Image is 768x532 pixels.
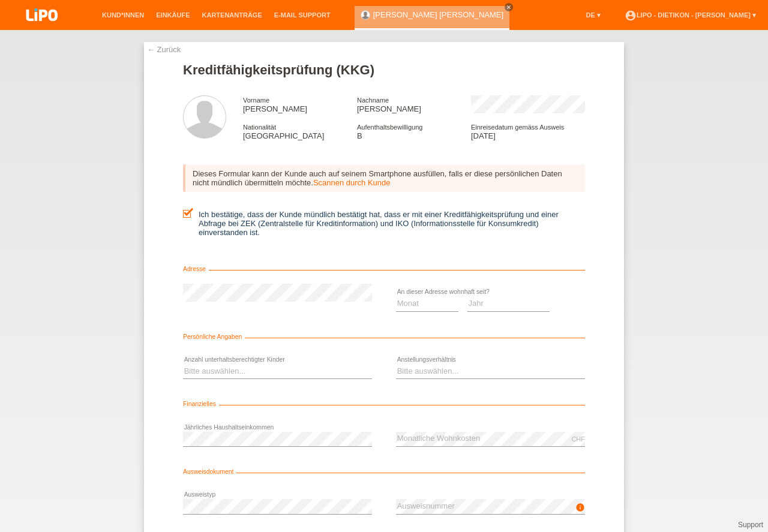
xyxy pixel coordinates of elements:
label: Ich bestätige, dass der Kunde mündlich bestätigt hat, dass er mit einer Kreditfähigkeitsprüfung u... [183,210,585,237]
div: [GEOGRAPHIC_DATA] [243,122,357,140]
a: LIPO pay [12,25,72,34]
i: info [575,503,585,512]
a: account_circleLIPO - Dietikon - [PERSON_NAME] ▾ [619,11,762,19]
div: CHF [571,435,585,443]
span: Einreisedatum gemäss Ausweis [471,124,564,131]
span: Persönliche Angaben [183,333,245,340]
a: Support [738,521,763,529]
a: info [575,506,585,513]
a: Kund*innen [96,11,150,19]
a: ← Zurück [147,45,181,54]
a: [PERSON_NAME] [PERSON_NAME] [373,10,503,19]
a: close [505,3,513,11]
div: Dieses Formular kann der Kunde auch auf seinem Smartphone ausfüllen, falls er diese persönlichen ... [183,164,585,192]
span: Aufenthaltsbewilligung [357,124,422,131]
span: Vorname [243,97,269,104]
a: Kartenanträge [196,11,268,19]
div: [DATE] [471,122,585,140]
a: Einkäufe [150,11,196,19]
span: Adresse [183,266,209,272]
div: [PERSON_NAME] [357,95,471,113]
i: close [506,4,512,10]
a: DE ▾ [580,11,607,19]
span: Nationalität [243,124,276,131]
i: account_circle [625,10,637,22]
a: Scannen durch Kunde [313,178,391,187]
span: Nachname [357,97,389,104]
span: Ausweisdokument [183,468,236,475]
div: B [357,122,471,140]
h1: Kreditfähigkeitsprüfung (KKG) [183,62,585,77]
div: [PERSON_NAME] [243,95,357,113]
a: E-Mail Support [268,11,337,19]
span: Finanzielles [183,401,219,407]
